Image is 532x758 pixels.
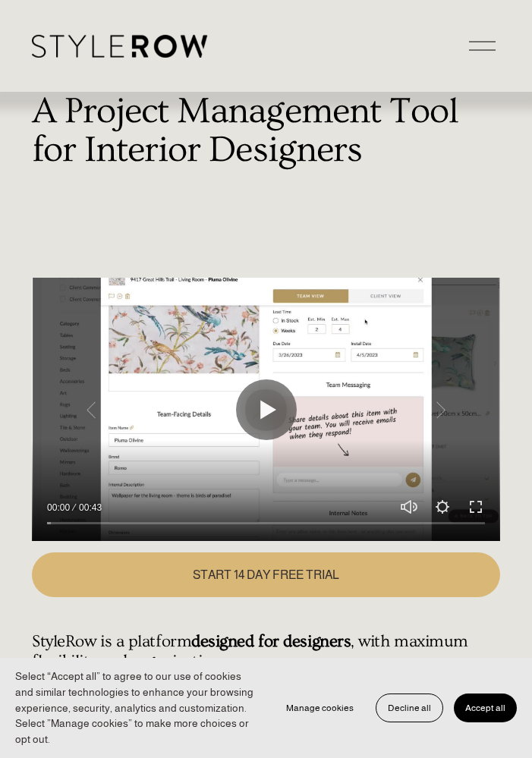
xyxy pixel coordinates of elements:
input: Seek [47,518,485,529]
img: StyleRow [32,35,207,58]
button: Play [236,379,297,440]
span: Decline all [388,703,431,713]
h1: A Project Management Tool for Interior Designers [32,92,500,169]
a: START 14 DAY FREE TRIAL [32,552,500,597]
span: Manage cookies [286,703,354,713]
button: Accept all [454,694,517,722]
button: Decline all [376,694,443,722]
div: Duration [74,500,105,515]
h4: StyleRow is a platform , with maximum flexibility and organization. [32,632,500,672]
div: Current time [47,500,74,515]
strong: designed for designers [191,632,351,651]
p: Select “Accept all” to agree to our use of cookies and similar technologies to enhance your brows... [15,668,260,747]
button: Manage cookies [275,694,365,722]
span: Accept all [465,703,505,713]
